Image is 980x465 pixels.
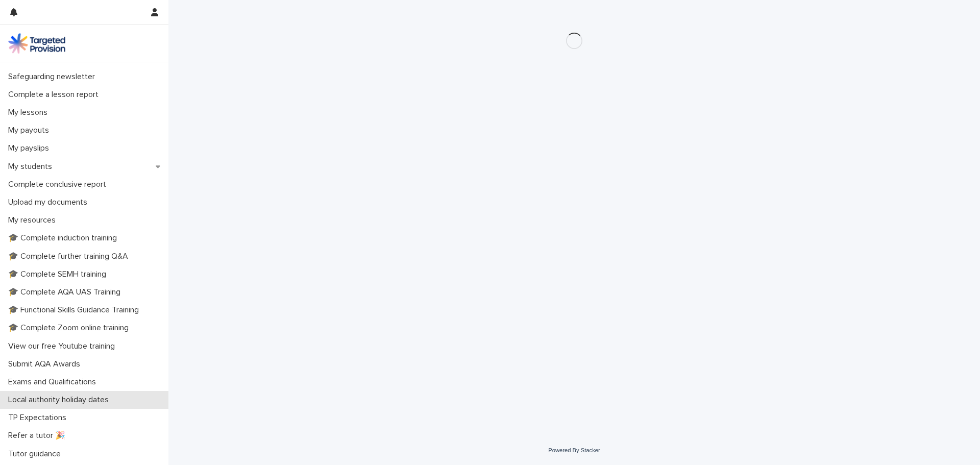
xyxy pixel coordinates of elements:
p: View our free Youtube training [4,341,123,351]
p: Safeguarding newsletter [4,72,103,82]
a: Powered By Stacker [548,447,600,453]
p: 🎓 Complete AQA UAS Training [4,287,129,297]
p: Submit AQA Awards [4,359,88,369]
p: 🎓 Complete SEMH training [4,270,114,279]
p: Upload my documents [4,198,95,207]
p: Local authority holiday dates [4,395,117,405]
p: 🎓 Complete further training Q&A [4,252,136,261]
p: TP Expectations [4,413,75,423]
p: My resources [4,215,64,225]
p: Exams and Qualifications [4,377,104,387]
p: 🎓 Complete Zoom online training [4,323,137,333]
p: 🎓 Complete induction training [4,233,125,243]
p: My payouts [4,126,57,135]
p: Complete a lesson report [4,90,107,100]
p: Complete conclusive report [4,180,114,189]
img: M5nRWzHhSzIhMunXDL62 [8,33,65,54]
p: Tutor guidance [4,449,69,459]
p: Refer a tutor 🎉 [4,431,73,440]
p: My payslips [4,143,57,153]
p: My students [4,162,60,172]
p: 🎓 Functional Skills Guidance Training [4,305,147,315]
p: My lessons [4,108,56,117]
